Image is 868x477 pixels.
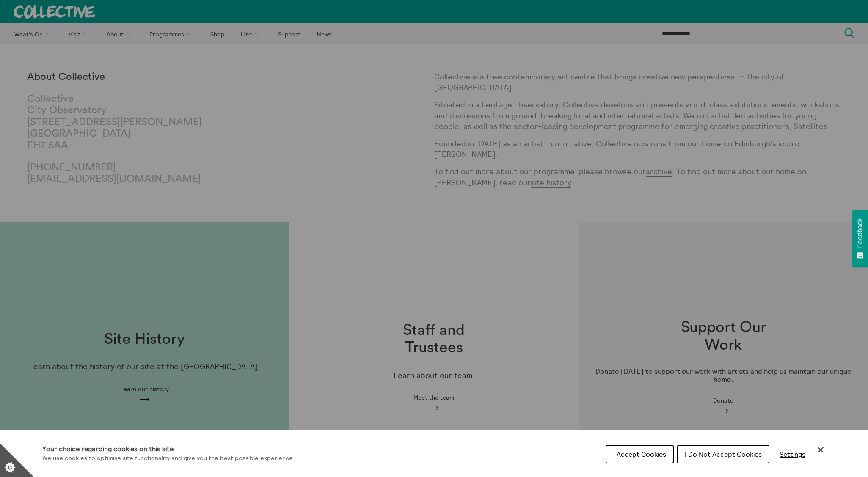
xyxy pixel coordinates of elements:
span: Settings [780,450,805,458]
button: Settings [773,446,812,463]
button: Feedback - Show survey [852,210,868,267]
button: I Do Not Accept Cookies [677,445,769,463]
span: Feedback [856,218,864,248]
span: I Do Not Accept Cookies [685,450,762,458]
button: Close Cookie Control [816,445,826,455]
span: I Accept Cookies [613,450,666,458]
button: I Accept Cookies [606,445,674,463]
h1: Your choice regarding cookies on this site [42,444,295,454]
p: We use cookies to optimise site functionality and give you the best possible experience. [42,454,295,463]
